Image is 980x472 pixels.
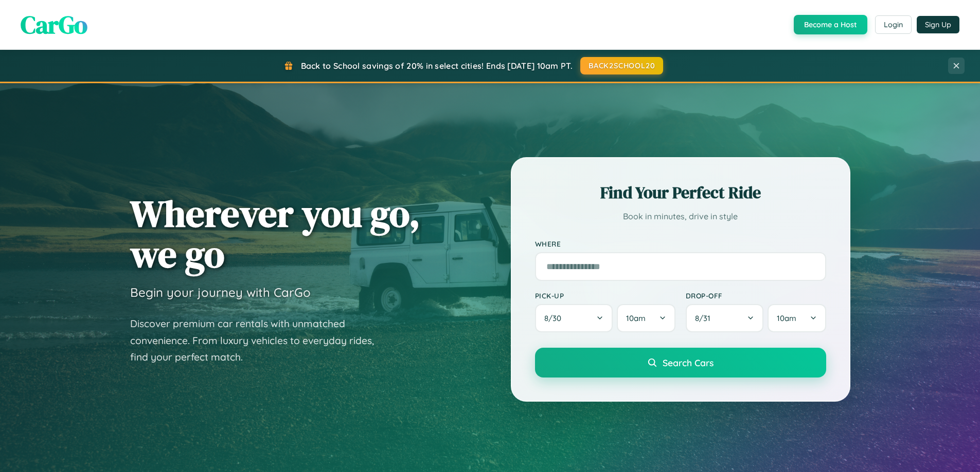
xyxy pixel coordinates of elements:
p: Discover premium car rentals with unmatched convenience. From luxury vehicles to everyday rides, ... [130,315,387,366]
button: Search Cars [535,348,826,377]
button: 10am [768,304,826,332]
span: 8 / 30 [544,313,566,323]
button: 10am [617,304,675,332]
label: Drop-off [686,291,826,300]
button: Become a Host [794,15,867,34]
button: Sign Up [917,16,959,33]
span: CarGo [21,8,87,42]
label: Where [535,239,826,248]
h2: Find Your Perfect Ride [535,181,826,204]
h1: Wherever you go, we go [130,193,420,274]
span: 10am [777,313,796,323]
button: BACK2SCHOOL20 [580,57,663,74]
button: 8/31 [686,304,764,332]
span: 10am [626,313,646,323]
button: Login [875,15,912,34]
span: Search Cars [663,357,714,368]
span: 8 / 31 [695,313,716,323]
span: Back to School savings of 20% in select cities! Ends [DATE] 10am PT. [301,61,573,71]
button: 8/30 [535,304,613,332]
label: Pick-up [535,291,675,300]
p: Book in minutes, drive in style [535,209,826,224]
h3: Begin your journey with CarGo [130,285,311,300]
